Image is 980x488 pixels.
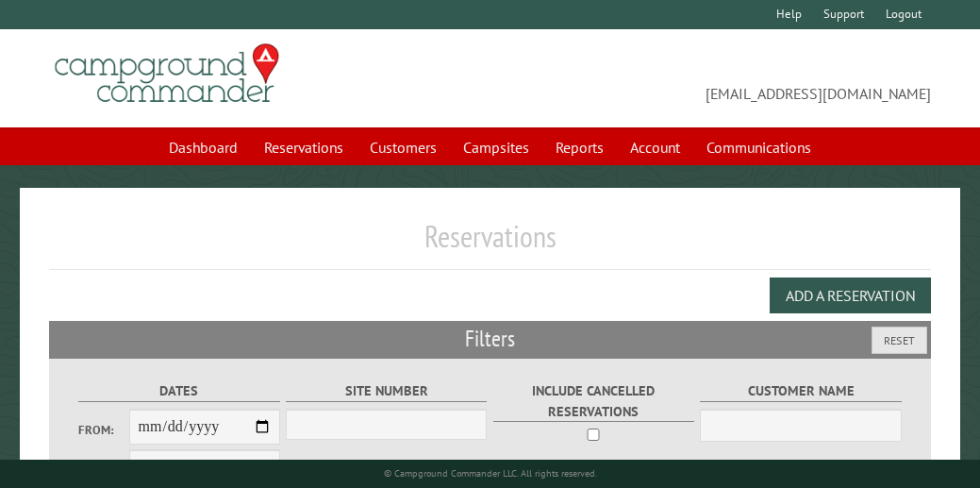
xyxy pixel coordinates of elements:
[78,380,279,402] label: Dates
[544,129,615,165] a: Reports
[253,129,355,165] a: Reservations
[695,129,822,165] a: Communications
[49,218,931,270] h1: Reservations
[452,129,540,165] a: Campsites
[700,380,901,402] label: Customer Name
[78,421,128,439] label: From:
[493,380,694,422] label: Include Cancelled Reservations
[286,380,487,402] label: Site Number
[358,129,448,165] a: Customers
[872,327,927,354] button: Reset
[619,129,691,165] a: Account
[49,37,285,110] img: Campground Commander
[490,52,932,105] span: [EMAIL_ADDRESS][DOMAIN_NAME]
[384,467,597,480] small: © Campground Commander LLC. All rights reserved.
[49,321,931,357] h2: Filters
[158,129,249,165] a: Dashboard
[770,278,931,313] button: Add a Reservation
